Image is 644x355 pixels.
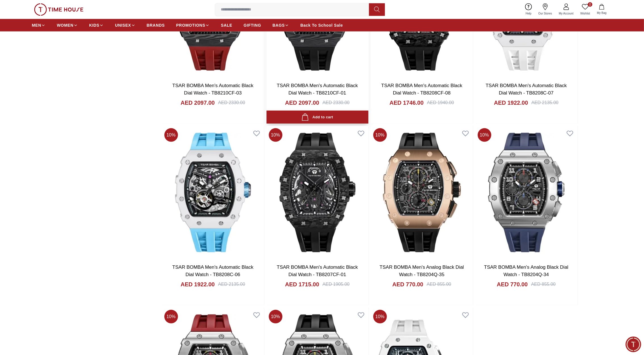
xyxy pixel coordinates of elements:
span: PROMOTIONS [176,22,205,28]
div: Chat Widget [626,337,641,352]
span: Exchanges [83,148,106,155]
span: Back To School Sale [300,22,343,28]
a: TSAR BOMBA Men's Automatic Black Dial Watch - TB8207CF-01 [277,264,358,277]
span: MEN [32,22,41,28]
span: 10 % [478,128,491,142]
span: Nearest Store Locator [59,161,106,168]
img: TSAR BOMBA Men's Analog Black Dial Watch - TB8204Q-35 [371,126,473,259]
div: Exchanges [79,146,109,157]
div: Request a callback [8,173,55,183]
a: TSAR BOMBA Men's Automatic Black Dial Watch - TB8208C-06 [172,264,253,277]
span: New Enquiry [17,148,44,155]
span: 10 % [164,128,178,142]
span: Request a callback [11,174,51,181]
a: Our Stores [535,2,555,17]
h4: AED 2097.00 [285,99,319,107]
span: 10 % [164,310,178,324]
a: TSAR BOMBA Men's Analog Black Dial Watch - TB8204Q-34 [484,264,568,277]
img: Profile picture of Zoe [17,5,27,15]
div: AED 2135.00 [531,99,558,106]
h4: AED 1715.00 [285,280,319,288]
div: AED 2330.00 [218,99,245,106]
a: PROMOTIONS [176,20,210,30]
span: Help [523,11,534,16]
em: Back [4,4,16,16]
div: Nearest Store Locator [55,159,109,170]
span: SALE [221,22,232,28]
span: GIFTING [244,22,261,28]
span: 10 % [373,310,387,324]
img: ... [34,3,83,16]
a: KIDS [89,20,104,30]
a: TSAR BOMBA Men's Automatic Black Dial Watch - TB8208C-07 [486,83,567,96]
div: AED 855.00 [427,281,451,288]
a: Back To School Sale [300,20,343,30]
img: TSAR BOMBA Men's Automatic Black Dial Watch - TB8207CF-01 [267,126,368,259]
h4: AED 1922.00 [181,280,215,288]
span: Track your Shipment [62,174,106,181]
span: My Account [557,11,576,16]
div: AED 855.00 [531,281,555,288]
div: [PERSON_NAME] [30,7,95,13]
div: AED 1940.00 [427,99,454,106]
span: UNISEX [115,22,131,28]
span: Wishlist [578,11,592,16]
a: UNISEX [115,20,135,30]
span: BRANDS [147,22,165,28]
div: AED 2135.00 [218,281,245,288]
h4: AED 770.00 [497,280,528,288]
button: Add to cart [267,111,368,124]
a: TSAR BOMBA Men's Automatic Black Dial Watch - TB8210CF-01 [277,83,358,96]
div: [PERSON_NAME] [6,109,112,115]
span: 10 % [269,310,282,324]
h4: AED 1746.00 [389,99,423,107]
span: 0 [588,2,592,7]
textarea: We are here to help you [1,192,112,220]
h4: AED 770.00 [392,280,423,288]
a: WOMEN [57,20,78,30]
span: My Bag [595,11,609,15]
span: Hello! I'm your Time House Watches Support Assistant. How can I assist you [DATE]? [10,120,87,138]
h4: AED 2097.00 [181,99,215,107]
h4: AED 1922.00 [494,99,528,107]
span: 11:59 AM [75,136,90,140]
img: TSAR BOMBA Men's Analog Black Dial Watch - TB8204Q-34 [475,126,577,259]
div: Track your Shipment [58,173,109,183]
div: Services [51,146,76,157]
a: TSAR BOMBA Men's Analog Black Dial Watch - TB8204Q-35 [379,264,464,277]
div: New Enquiry [14,146,48,157]
img: TSAR BOMBA Men's Automatic Black Dial Watch - TB8208C-06 [162,126,264,259]
div: AED 2330.00 [322,99,349,106]
a: BRANDS [147,20,165,30]
span: BAGS [272,22,285,28]
span: Services [54,148,72,155]
span: Our Stores [536,11,554,16]
a: 0Wishlist [577,2,593,17]
a: TSAR BOMBA Men's Automatic Black Dial Watch - TB8208CF-08 [381,83,462,96]
a: SALE [221,20,232,30]
div: AED 1905.00 [322,281,349,288]
a: TSAR BOMBA Men's Automatic Black Dial Watch - TB8210CF-03 [172,83,253,96]
span: KIDS [89,22,99,28]
a: BAGS [272,20,289,30]
a: MEN [32,20,45,30]
span: 10 % [269,128,282,142]
button: My Bag [593,3,610,16]
span: WOMEN [57,22,74,28]
a: GIFTING [244,20,261,30]
div: Add to cart [301,114,333,121]
a: Help [522,2,535,17]
span: 10 % [373,128,387,142]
